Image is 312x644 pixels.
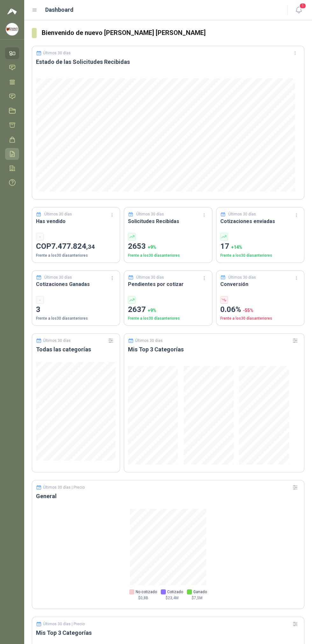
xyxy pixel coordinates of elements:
p: Frente a los 30 días anteriores [36,253,116,259]
p: Frente a los 30 días anteriores [36,315,116,322]
span: ,34 [86,243,95,250]
h3: Estado de las Solicitudes Recibidas [36,58,300,66]
p: Últimos 30 días | Precio [43,622,85,626]
p: COP [36,241,116,253]
button: 1 [293,4,304,16]
p: Últimos 30 días [44,211,72,217]
p: Últimos 30 días [44,275,72,281]
p: 0.06% [220,304,300,316]
span: $ 23,4M [166,595,179,601]
h3: Has vendido [36,217,116,225]
span: $ 0,8B [138,595,148,601]
p: 17 [220,241,300,253]
span: + 9 % [148,245,156,250]
p: Frente a los 30 días anteriores [128,315,208,322]
p: Últimos 30 días [136,211,164,217]
div: - [36,296,44,304]
p: Frente a los 30 días anteriores [220,315,300,322]
h3: Mis Top 3 Categorías [128,346,300,353]
p: Últimos 30 días | Precio [43,485,85,490]
p: Últimos 30 días [228,211,256,217]
h3: Bienvenido de nuevo [PERSON_NAME] [PERSON_NAME] [42,28,304,38]
p: Últimos 30 días [135,338,163,343]
p: Últimos 30 días [43,338,71,343]
h3: Todas las categorías [36,346,116,353]
img: Company Logo [6,23,18,35]
h3: Cotizaciones Ganadas [36,280,116,288]
h3: Mis Top 3 Categorías [36,629,300,637]
p: Frente a los 30 días anteriores [220,253,300,259]
span: 1 [299,3,306,9]
p: Últimos 30 días [43,51,71,55]
h3: Solicitudes Recibidas [128,217,208,225]
p: 2653 [128,241,208,253]
span: -55 % [243,308,253,313]
p: Frente a los 30 días anteriores [128,253,208,259]
h1: Dashboard [45,5,74,14]
span: + 14 % [231,245,242,250]
p: 3 [36,304,116,316]
span: + 9 % [148,308,156,313]
span: 7.477.824 [51,242,95,251]
p: Últimos 30 días [136,275,164,281]
div: - [36,233,44,241]
span: $ 7,5M [192,595,202,601]
p: Últimos 30 días [228,275,256,281]
h3: General [36,492,300,500]
p: 2637 [128,304,208,316]
h3: Cotizaciones enviadas [220,217,300,225]
h3: Conversión [220,280,300,288]
h3: Pendientes por cotizar [128,280,208,288]
img: Logo peakr [7,8,17,15]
